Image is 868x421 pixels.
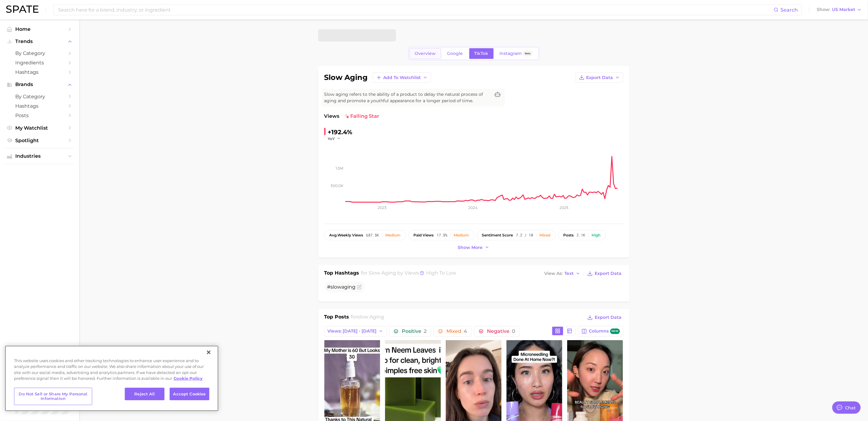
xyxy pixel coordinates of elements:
[125,388,164,401] button: Reject All
[344,114,349,119] img: falling star
[5,37,74,46] button: Trends
[410,48,441,59] a: Overview
[324,113,340,120] span: Views
[357,285,362,290] button: Flag as miscategorized or irrelevant
[15,153,64,159] span: Industries
[15,39,64,44] span: Trends
[468,205,477,210] tspan: 2024
[386,233,401,237] div: Medium
[543,270,582,278] button: View AsText
[5,123,74,133] a: My Watchlist
[351,313,384,322] h2: for
[5,67,74,77] a: Hashtags
[576,72,623,83] button: Export Data
[57,5,774,15] input: Search here for a brand, industry, or ingredient
[815,6,863,14] button: ShowUS Market
[610,329,620,334] span: new
[328,329,377,334] span: Views: [DATE] - [DATE]
[540,233,551,237] div: Mixed
[446,329,467,334] span: Mixed
[482,233,513,237] span: sentiment score
[464,328,467,334] span: 4
[456,243,491,252] button: Show more
[202,346,215,359] button: Close
[564,233,574,237] span: posts
[15,69,64,75] span: Hashtags
[560,205,568,210] tspan: 2025
[565,272,574,275] span: Text
[324,91,490,104] span: Slow aging refers to the ability of a product to delay the natural process of aging and promote a...
[5,24,74,34] a: Home
[469,48,494,59] a: TikTok
[5,92,74,101] a: by Category
[595,271,622,276] span: Export Data
[424,328,427,334] span: 2
[415,51,436,56] span: Overview
[402,329,427,334] span: Positive
[5,111,74,120] a: Posts
[15,125,64,131] span: My Watchlist
[366,233,379,237] span: 687.5k
[487,329,515,334] span: Negative
[5,152,74,161] button: Industries
[327,284,356,290] span: #
[344,113,380,120] span: falling star
[500,51,522,56] span: Instagram
[5,80,74,89] button: Brands
[447,51,463,56] span: Google
[5,136,74,145] a: Spotlight
[324,326,387,336] button: Views: [DATE] - [DATE]
[331,183,344,188] tspan: 500.0k
[592,233,601,237] div: High
[15,60,64,66] span: Ingredients
[14,388,92,405] button: Do Not Sell or Share My Personal Information
[331,284,342,290] span: slow
[15,50,64,56] span: by Category
[516,233,533,237] span: 7.2 / 10
[586,313,623,322] button: Export Data
[780,7,798,13] span: Search
[342,284,356,290] span: aging
[426,270,456,276] span: high to low
[437,233,448,237] span: 17.5%
[324,230,406,240] button: avg.weekly views687.5kMedium
[15,82,64,87] span: Brands
[414,233,434,237] span: paid views
[558,230,606,240] button: posts2.1kHigh
[525,51,531,56] span: Beta
[477,230,556,240] button: sentiment score7.2 / 10Mixed
[5,101,74,111] a: Hashtags
[328,127,353,137] div: +192.4%
[5,58,74,67] a: Ingredients
[5,49,74,58] a: by Category
[5,346,218,411] div: Privacy
[454,233,469,237] div: Medium
[474,51,488,56] span: TikTok
[595,315,622,320] span: Export Data
[330,233,363,237] span: weekly views
[5,358,218,385] div: This website uses cookies and other tracking technologies to enhance user experience and to analy...
[15,94,64,99] span: by Category
[324,74,368,81] h1: slow aging
[174,376,203,381] a: More information about your privacy, opens in a new tab
[324,269,359,278] h1: Top Hashtags
[15,26,64,32] span: Home
[361,269,456,278] h2: for by Views
[373,72,431,83] button: Add to Watchlist
[170,388,209,401] button: Accept Cookies
[817,8,830,11] span: Show
[586,75,613,80] span: Export Data
[336,166,343,171] tspan: 1.0m
[495,48,538,59] a: InstagramBeta
[357,314,384,320] span: slow aging
[384,75,421,80] span: Add to Watchlist
[378,205,387,210] tspan: 2023
[15,113,64,118] span: Posts
[458,245,483,250] span: Show more
[442,48,468,59] a: Google
[578,326,623,336] button: Columnsnew
[409,230,474,240] button: paid views17.5%Medium
[577,233,585,237] span: 2.1k
[586,269,623,278] button: Export Data
[832,8,855,11] span: US Market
